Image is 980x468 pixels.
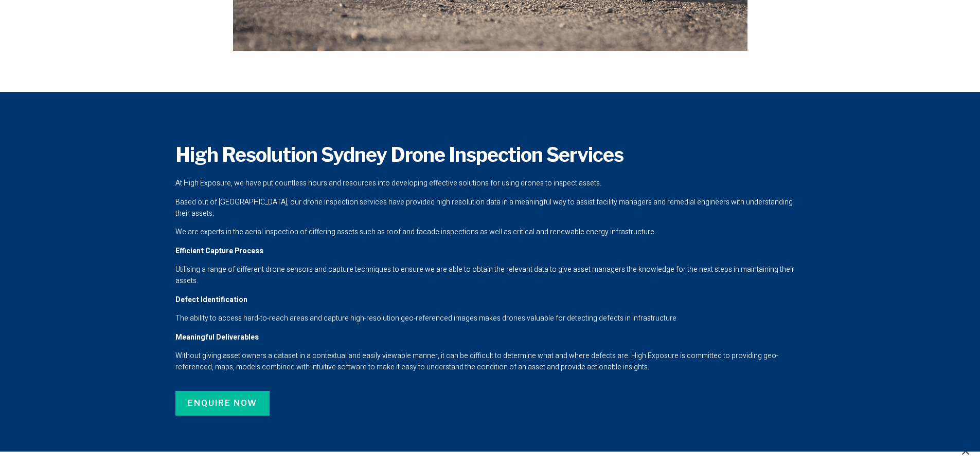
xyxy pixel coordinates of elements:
strong: Efficient Capture Process [175,246,263,256]
p: Utilising a range of different drone sensors and capture techniques to ensure we are able to obta... [175,264,805,287]
p: At High Exposure, we have put countless hours and resources into developing effective solutions f... [175,178,805,189]
p: The ability to access hard-to-reach areas and capture high-resolution geo-referenced images makes... [175,313,805,324]
h2: High Resolution Sydney Drone Inspection Services [175,142,805,167]
p: We are experts in the aerial inspection of differing assets such as roof and facade inspections a... [175,227,805,238]
p: Based out of [GEOGRAPHIC_DATA], our drone inspection services have provided high resolution data ... [175,197,805,220]
strong: Meaningful Deliverables [175,332,259,343]
p: Without giving asset owners a dataset in a contextual and easily viewable manner, it can be diffi... [175,350,805,373]
a: ENQUIRE NOW [175,391,270,416]
span: ENQUIRE NOW [188,397,257,409]
strong: Defect Identification [175,294,247,305]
